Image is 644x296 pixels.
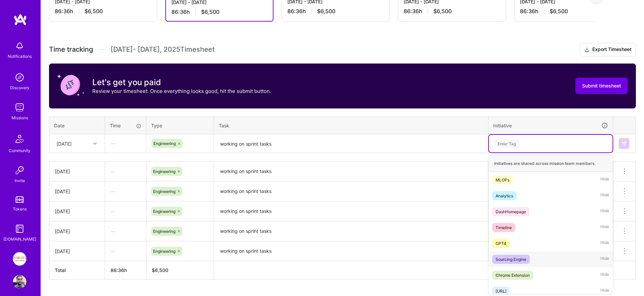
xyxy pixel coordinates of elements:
[433,8,452,15] span: $6,500
[183,140,183,147] input: overall type: UNKNOWN_TYPE server type: NO_SERVER_DATA heuristic type: UNKNOWN_TYPE label: Enter ...
[8,53,32,60] div: Notifications
[287,8,384,15] div: 86:36 h
[550,8,568,15] span: $6,500
[9,147,30,154] div: Community
[575,78,628,94] button: Submit timesheet
[14,14,27,26] img: logo
[215,242,487,261] textarea: overall type: UNKNOWN_TYPE server type: NO_SERVER_DATA heuristic type: UNKNOWN_TYPE label: Enter ...
[55,228,99,235] div: [DATE]
[600,191,609,200] span: Hide
[153,249,175,254] span: Engineering
[496,208,526,215] div: DashHomepage
[56,140,72,147] div: [DATE]
[621,141,627,146] img: Submit
[201,8,219,16] span: $6,500
[146,117,214,134] th: Type
[153,169,175,174] span: Engineering
[93,142,97,145] i: icon Chevron
[13,222,26,236] img: guide book
[496,288,506,295] div: [URL]
[182,168,183,175] input: overall type: UNKNOWN_TYPE server type: NO_SERVER_DATA heuristic type: UNKNOWN_TYPE label: Engine...
[92,88,271,95] p: Review your timesheet. Once everything looks good, hit the submit button.
[215,135,487,153] textarea: overall type: UNKNOWN_TYPE server type: NO_SERVER_DATA heuristic type: UNKNOWN_TYPE label: Enter ...
[85,8,103,15] span: $6,500
[182,228,183,235] input: overall type: UNKNOWN_TYPE server type: NO_SERVER_DATA heuristic type: UNKNOWN_TYPE label: Engine...
[182,248,183,255] input: overall type: UNKNOWN_TYPE server type: NO_SERVER_DATA heuristic type: UNKNOWN_TYPE label: Engine...
[489,155,613,172] div: Initiatives are shared across mission team members.
[600,271,609,280] span: Hide
[182,208,183,215] input: overall type: UNKNOWN_TYPE server type: NO_SERVER_DATA heuristic type: UNKNOWN_TYPE label: Engine...
[153,209,175,214] span: Engineering
[11,275,28,289] a: User Avatar
[496,176,509,183] div: MLOPs
[92,77,271,88] h3: Let's get you paid
[49,45,93,54] span: Time tracking
[153,229,175,234] span: Engineering
[13,101,26,114] img: teamwork
[317,8,335,15] span: $6,500
[496,272,530,279] div: Chrome Extension
[110,122,141,129] div: Time
[493,122,608,129] div: Initiative
[105,261,146,279] th: 86:36h
[153,141,176,146] span: Engineering
[11,252,28,266] a: Insight Partners: Data & AI - Sourcing
[55,188,99,195] div: [DATE]
[16,196,24,203] img: tokens
[600,175,609,184] span: Hide
[13,275,26,289] img: User Avatar
[153,189,175,194] span: Engineering
[15,177,25,184] div: Invite
[496,240,506,247] div: GPT4
[496,224,512,231] div: Timeline
[11,131,28,147] img: Community
[182,188,183,195] input: overall type: UNKNOWN_TYPE server type: NO_SERVER_DATA heuristic type: UNKNOWN_TYPE label: Engine...
[496,192,513,199] div: Analytics
[600,239,609,248] span: Hide
[215,202,487,221] textarea: overall type: UNKNOWN_TYPE server type: NO_SERVER_DATA heuristic type: UNKNOWN_TYPE label: Enter ...
[49,117,105,134] th: Date
[55,168,99,175] div: [DATE]
[10,84,29,91] div: Discovery
[600,287,609,296] span: Hide
[11,114,28,121] div: Missions
[171,8,267,16] div: 86:36 h
[105,182,146,200] div: —
[494,138,519,149] div: Enter Tag
[580,43,636,56] button: Export Timesheet
[49,261,105,279] th: Total
[55,208,99,215] div: [DATE]
[55,8,151,15] div: 86:36 h
[584,46,590,53] i: icon Download
[105,222,146,240] div: —
[105,202,146,220] div: —
[215,182,487,201] textarea: overall type: UNKNOWN_TYPE server type: NO_SERVER_DATA heuristic type: UNKNOWN_TYPE label: Enter ...
[57,72,84,99] img: coin
[13,39,26,53] img: bell
[600,223,609,232] span: Hide
[13,164,26,177] img: Invite
[111,45,215,54] span: [DATE] - [DATE] , 2025 Timesheet
[13,205,27,213] div: Tokens
[600,255,609,264] span: Hide
[582,82,621,89] span: Submit timesheet
[13,252,26,266] img: Insight Partners: Data & AI - Sourcing
[105,163,146,180] div: —
[105,134,146,152] div: —
[215,222,487,241] textarea: overall type: UNKNOWN_TYPE server type: NO_SERVER_DATA heuristic type: UNKNOWN_TYPE label: Enter ...
[520,8,617,15] div: 86:36 h
[3,236,36,243] div: [DOMAIN_NAME]
[215,162,487,181] textarea: overall type: UNKNOWN_TYPE server type: NO_SERVER_DATA heuristic type: UNKNOWN_TYPE label: Enter ...
[214,117,488,134] th: Task
[105,242,146,260] div: —
[494,140,494,147] input: overall type: UNKNOWN_TYPE server type: NO_SERVER_DATA heuristic type: UNKNOWN_TYPE label: Enter ...
[13,71,26,84] img: discovery
[600,207,609,216] span: Hide
[404,8,500,15] div: 86:36 h
[146,261,214,279] th: $6,500
[496,256,526,263] div: Sourcing Engine
[55,248,99,255] div: [DATE]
